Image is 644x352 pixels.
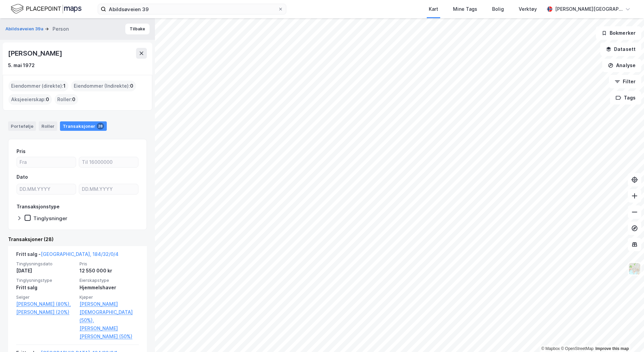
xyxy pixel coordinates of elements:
span: Tinglysningsdato [16,261,75,267]
input: Til 16000000 [79,157,138,167]
div: 12 550 000 kr [79,267,139,275]
div: [PERSON_NAME] [8,48,63,59]
div: Transaksjonstype [17,203,60,211]
div: Eiendommer (Indirekte) : [71,81,136,91]
span: Pris [79,261,139,267]
div: [DATE] [16,267,75,275]
span: 0 [72,95,75,104]
div: Fritt salg - [16,250,119,261]
button: Abildsøveien 39a [5,26,45,32]
input: DD.MM.YYYY [17,184,76,194]
div: Mine Tags [453,5,477,13]
a: [GEOGRAPHIC_DATA], 184/32/0/4 [41,251,119,257]
iframe: Chat Widget [610,320,644,352]
a: Improve this map [595,346,629,351]
button: Tilbake [125,24,150,34]
div: Kontrollprogram for chat [610,320,644,352]
div: 28 [97,123,104,129]
span: 0 [130,82,133,90]
input: Søk på adresse, matrikkel, gårdeiere, leietakere eller personer [106,4,278,14]
a: [PERSON_NAME] (20%) [16,308,75,316]
span: Tinglysningstype [16,277,75,283]
button: Tags [610,91,641,105]
img: logo.f888ab2527a4732fd821a326f86c7f29.svg [11,3,82,15]
div: Roller [39,121,57,131]
div: Bolig [492,5,504,13]
div: Kart [429,5,438,13]
span: 0 [46,95,49,104]
button: Datasett [600,42,641,56]
span: Eierskapstype [79,277,139,283]
span: 1 [63,82,66,90]
div: Hjemmelshaver [79,284,139,292]
div: Dato [17,173,28,181]
a: [PERSON_NAME][DEMOGRAPHIC_DATA] (50%), [79,300,139,324]
div: Fritt salg [16,284,75,292]
div: Verktøy [519,5,537,13]
div: Portefølje [8,121,36,131]
input: Fra [17,157,76,167]
a: [PERSON_NAME] [PERSON_NAME] (50%) [79,324,139,341]
div: Transaksjoner [60,121,107,131]
div: [PERSON_NAME][GEOGRAPHIC_DATA] [555,5,622,13]
span: Kjøper [79,294,139,300]
div: Roller : [55,94,78,105]
span: Selger [16,294,75,300]
div: Pris [17,147,26,155]
div: Tinglysninger [33,215,67,222]
div: 5. mai 1972 [8,61,35,69]
a: [PERSON_NAME] (80%), [16,300,75,308]
a: OpenStreetMap [561,346,593,351]
img: Z [628,262,641,275]
a: Mapbox [541,346,560,351]
input: DD.MM.YYYY [79,184,138,194]
div: Transaksjoner (28) [8,235,147,243]
div: Person [53,25,69,33]
div: Aksjeeierskap : [8,94,52,105]
div: Eiendommer (direkte) : [8,81,68,91]
button: Filter [609,75,641,88]
button: Bokmerker [596,26,641,40]
button: Analyse [602,59,641,72]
